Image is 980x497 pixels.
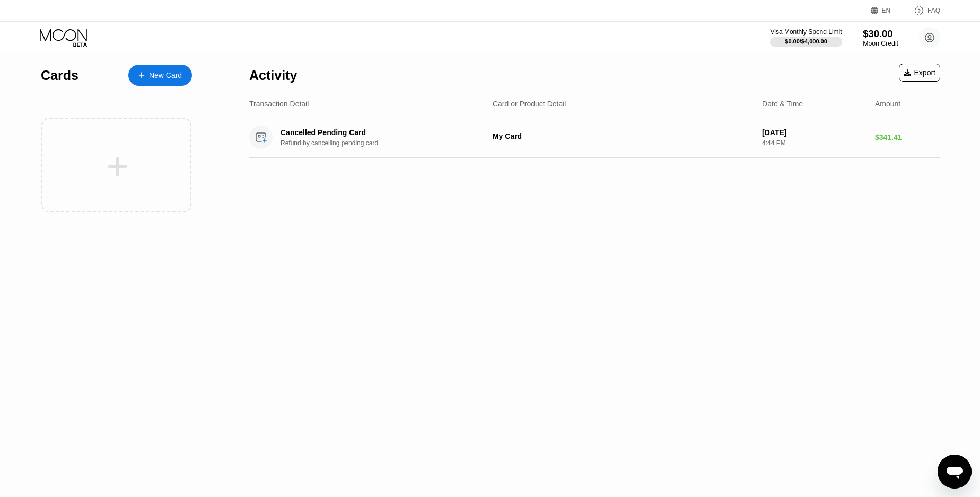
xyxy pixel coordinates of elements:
div: [DATE] [762,128,867,137]
div: EN [882,7,891,14]
div: FAQ [903,5,940,16]
div: $30.00 [863,28,898,39]
div: Activity [249,68,297,83]
div: Date & Time [762,100,803,108]
div: FAQ [927,7,940,14]
div: 4:44 PM [762,139,867,147]
div: Card or Product Detail [493,100,566,108]
div: Cards [41,68,78,83]
div: Moon Credit [863,40,898,47]
div: $341.41 [875,133,940,141]
div: Visa Monthly Spend Limit [770,28,842,35]
div: Amount [875,100,900,108]
div: EN [871,5,903,16]
div: New Card [149,71,182,80]
div: $30.00Moon Credit [863,28,898,47]
div: My Card [493,132,754,140]
div: Export [904,68,935,77]
div: Transaction Detail [249,100,309,108]
div: Cancelled Pending CardRefund by cancelling pending cardMy Card[DATE]4:44 PM$341.41 [249,117,940,158]
div: Export [899,64,940,82]
div: $0.00 / $4,000.00 [785,38,827,45]
div: Refund by cancelling pending card [281,139,492,147]
div: New Card [128,65,192,86]
div: Visa Monthly Spend Limit$0.00/$4,000.00 [770,28,842,47]
iframe: Кнопка запуска окна обмена сообщениями [938,455,972,489]
div: Cancelled Pending Card [281,128,477,137]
